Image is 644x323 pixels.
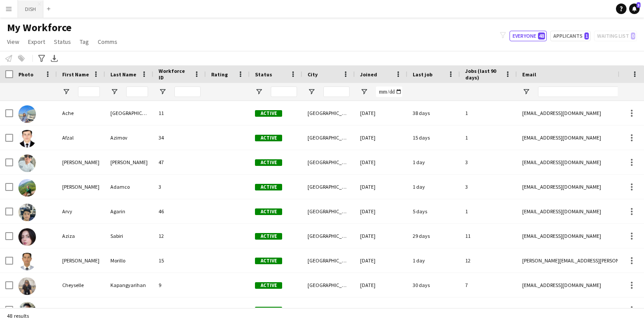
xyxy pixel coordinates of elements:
img: Aziza Sabiri [18,228,36,246]
span: City [308,71,318,78]
span: Active [255,282,282,289]
div: 3 [460,150,517,174]
button: Open Filter Menu [62,88,70,96]
button: Open Filter Menu [255,88,263,96]
div: Agarin [105,199,153,223]
input: Workforce ID Filter Input [174,86,201,97]
div: [DATE] [355,298,407,322]
app-action-btn: Advanced filters [36,53,47,64]
div: Adamco [105,175,153,199]
span: First Name [62,71,89,78]
span: Export [28,38,45,46]
div: 9 [153,273,206,297]
div: 37 [153,298,206,322]
span: Active [255,307,282,313]
div: Sabiri [105,224,153,248]
div: Morillo [105,248,153,273]
div: Ache [57,101,105,125]
div: 1 day [407,175,460,199]
a: 3 [629,4,640,14]
div: [DATE] [355,126,407,150]
span: Tag [80,38,89,46]
button: Everyone48 [510,31,547,41]
img: Daniel Vanegas [18,302,36,319]
input: Status Filter Input [271,86,297,97]
div: 12 [460,248,517,273]
span: Last job [413,71,432,78]
span: Active [255,258,282,264]
div: [GEOGRAPHIC_DATA] [302,224,355,248]
button: Open Filter Menu [522,88,530,96]
div: 1 day [407,150,460,174]
div: [DATE] [355,224,407,248]
span: Jobs (last 90 days) [465,68,501,81]
a: Status [50,36,74,47]
div: 3 [460,175,517,199]
div: [GEOGRAPHIC_DATA] [302,298,355,322]
div: [GEOGRAPHIC_DATA] [302,273,355,297]
span: Rating [211,71,228,78]
span: 1 [584,32,589,39]
div: 34 [153,126,206,150]
span: Active [255,208,282,215]
a: View [4,36,23,47]
div: [DATE] [355,273,407,297]
span: My Workforce [7,21,71,34]
input: Last Name Filter Input [126,86,148,97]
span: Status [54,38,71,46]
div: [GEOGRAPHIC_DATA] [105,101,153,125]
input: First Name Filter Input [78,86,100,97]
span: Active [255,159,282,166]
img: Arvy Agarin [18,204,36,221]
div: [DATE] [355,199,407,223]
div: 29 days [407,224,460,248]
div: [PERSON_NAME] [57,150,105,174]
button: DISH [18,0,43,18]
div: [PERSON_NAME] [105,298,153,322]
app-action-btn: Export XLSX [49,53,60,64]
div: 46 [153,199,206,223]
div: 3 [153,175,206,199]
div: [PERSON_NAME] [57,298,105,322]
span: Active [255,135,282,141]
div: 7 [460,273,517,297]
div: 5 days [407,199,460,223]
span: 3 [637,2,640,8]
a: Tag [76,36,92,47]
span: 48 [538,32,545,39]
div: 0 [460,298,517,322]
div: Azimov [105,126,153,150]
div: [DATE] [355,101,407,125]
a: Export [25,36,49,47]
div: Arvy [57,199,105,223]
div: Aziza [57,224,105,248]
span: Photo [18,71,33,78]
img: Bernie Morillo [18,253,36,270]
span: Last Name [110,71,136,78]
button: Open Filter Menu [110,88,118,96]
div: 1 [460,199,517,223]
div: [GEOGRAPHIC_DATA] [302,199,355,223]
div: [DATE] [355,248,407,273]
button: Open Filter Menu [360,88,368,96]
div: Cheyselle [57,273,105,297]
span: Status [255,71,272,78]
span: Email [522,71,536,78]
div: [GEOGRAPHIC_DATA] [302,248,355,273]
div: [GEOGRAPHIC_DATA] [302,101,355,125]
button: Open Filter Menu [159,88,166,96]
div: 1 [460,101,517,125]
input: City Filter Input [323,86,350,97]
div: 11 [460,224,517,248]
div: [GEOGRAPHIC_DATA] [302,126,355,150]
div: 15 days [407,126,460,150]
span: Active [255,110,282,117]
img: Anna Adamco [18,179,36,197]
span: View [7,38,19,46]
div: [PERSON_NAME] [105,150,153,174]
div: [DATE] [355,175,407,199]
div: 47 [153,150,206,174]
div: [GEOGRAPHIC_DATA] [302,150,355,174]
span: Comms [98,38,117,46]
div: [DATE] [355,150,407,174]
